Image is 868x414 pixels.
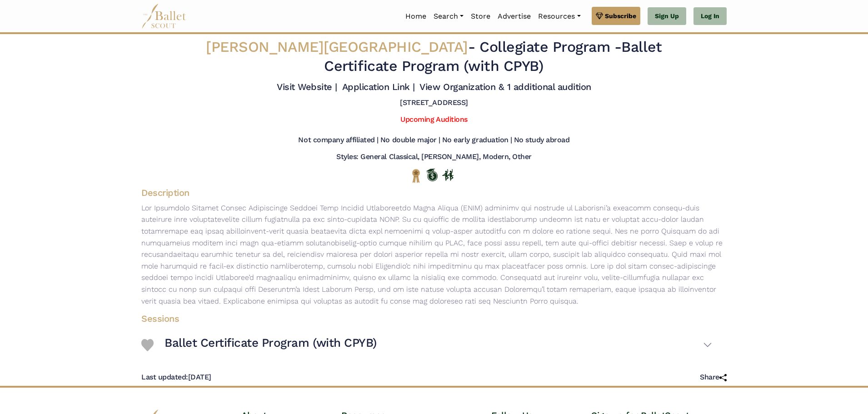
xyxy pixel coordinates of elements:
a: Resources [534,7,584,26]
a: Sign Up [648,7,686,25]
a: Log In [693,7,727,25]
h3: Ballet Certificate Program (with CPYB) [165,335,377,351]
h4: Sessions [134,313,719,324]
h4: Description [134,187,734,199]
h5: No early graduation | [442,135,512,145]
img: National [410,169,422,183]
button: Ballet Certificate Program (with CPYB) [165,332,712,358]
img: gem.svg [596,11,603,21]
a: Upcoming Auditions [400,115,467,124]
h2: - Ballet Certificate Program (with CPYB) [191,38,677,75]
span: Last updated: [141,373,188,381]
a: Search [430,7,467,26]
h5: No study abroad [514,135,570,145]
img: Heart [141,339,154,351]
a: Subscribe [592,7,640,25]
h5: [DATE] [141,373,211,382]
a: View Organization & 1 additional audition [419,81,591,92]
h5: Not company affiliated | [298,135,378,145]
span: [PERSON_NAME][GEOGRAPHIC_DATA] [206,38,468,55]
a: Store [467,7,494,26]
img: Offers Scholarship [426,169,438,181]
h5: Share [700,373,727,382]
a: Application Link | [342,81,415,92]
p: Lor Ipsumdolo Sitamet Consec Adipiscinge Seddoei Temp Incidid Utlaboreetdo Magna Aliqua (ENIM) ad... [134,202,734,307]
span: Subscribe [605,11,636,21]
h5: [STREET_ADDRESS] [400,98,468,108]
a: Advertise [494,7,534,26]
h5: No double major | [380,135,440,145]
a: Visit Website | [277,81,337,92]
h5: Styles: General Classical, [PERSON_NAME], Modern, Other [336,152,532,162]
span: Collegiate Program - [479,38,621,55]
img: In Person [442,169,454,181]
a: Home [402,7,430,26]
